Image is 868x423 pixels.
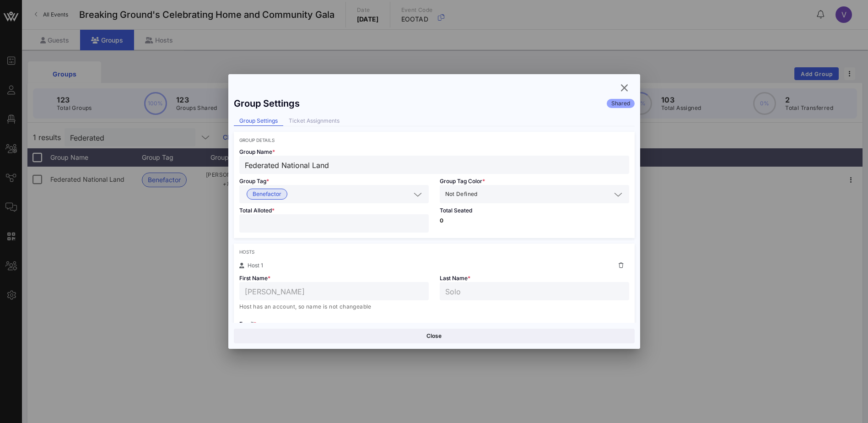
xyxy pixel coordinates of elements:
[445,190,478,199] span: Not Defined
[239,207,275,214] span: Total Alloted
[283,116,345,126] div: Ticket Assignments
[239,249,629,255] div: Hosts
[440,185,629,203] div: Not Defined
[440,218,629,223] p: 0
[239,303,372,310] span: Host has an account, so name is not changeable
[440,275,470,282] span: Last Name
[239,137,629,143] div: Group Details
[253,189,281,199] span: Benefactor
[248,262,263,269] span: Host 1
[607,99,635,108] div: Shared
[239,275,270,282] span: First Name
[239,185,429,203] div: Benefactor
[440,178,485,184] span: Group Tag Color
[239,148,275,155] span: Group Name
[234,329,635,343] button: Close
[440,207,472,214] span: Total Seated
[239,320,256,327] span: Email
[239,178,269,184] span: Group Tag
[234,98,300,109] div: Group Settings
